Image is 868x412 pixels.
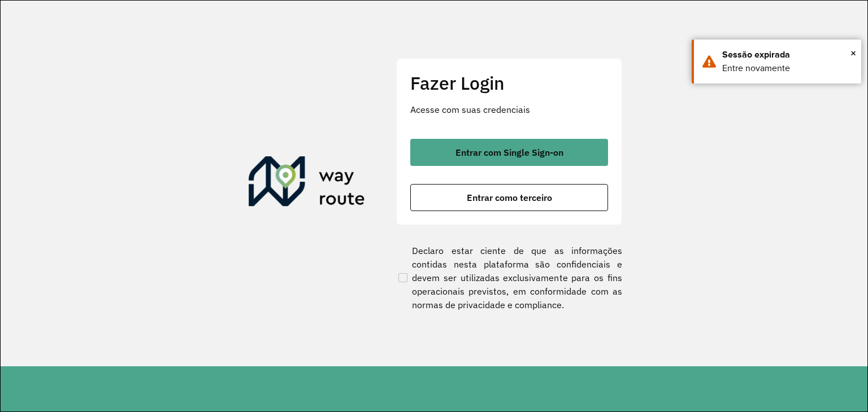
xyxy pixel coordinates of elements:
button: button [410,184,608,211]
span: Entrar com Single Sign-on [455,148,563,157]
div: Sessão expirada [722,48,853,62]
button: button [410,139,608,166]
div: Entre novamente [722,62,853,75]
span: × [850,45,856,62]
h2: Fazer Login [410,72,608,94]
span: Entrar como terceiro [467,193,552,202]
button: Close [850,45,856,62]
img: Roteirizador AmbevTech [249,156,365,211]
label: Declaro estar ciente de que as informações contidas nesta plataforma são confidenciais e devem se... [396,244,622,312]
p: Acesse com suas credenciais [410,103,608,116]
